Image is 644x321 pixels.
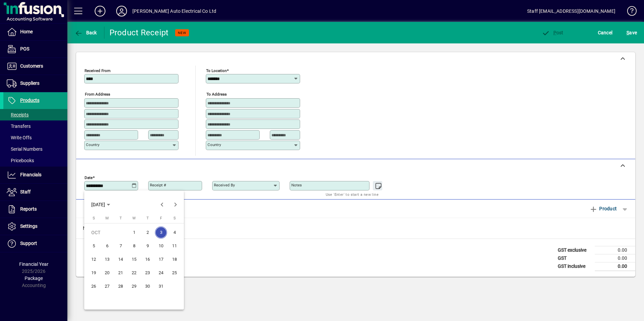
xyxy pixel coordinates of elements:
span: 6 [101,240,113,252]
span: 18 [168,253,181,265]
button: Thu Oct 30 2025 [141,280,154,293]
span: 16 [141,253,154,265]
span: 2 [141,226,154,239]
button: Next month [169,198,182,211]
button: Sun Oct 26 2025 [87,280,100,293]
span: F [160,216,162,220]
span: S [173,216,176,220]
button: Previous month [155,198,169,211]
button: Sat Oct 18 2025 [168,253,181,266]
span: 12 [88,253,100,265]
span: 15 [128,253,140,265]
span: W [132,216,136,220]
span: 25 [168,267,181,279]
span: 29 [128,280,140,292]
button: Tue Oct 07 2025 [114,239,127,253]
button: Tue Oct 21 2025 [114,266,127,280]
span: 11 [168,240,181,252]
span: [DATE] [91,202,105,207]
span: 30 [141,280,154,292]
span: 17 [155,253,167,265]
span: 9 [141,240,154,252]
button: Tue Oct 28 2025 [114,280,127,293]
button: Wed Oct 29 2025 [127,280,141,293]
button: Wed Oct 15 2025 [127,253,141,266]
button: Fri Oct 10 2025 [154,239,168,253]
span: 10 [155,240,167,252]
button: Fri Oct 31 2025 [154,280,168,293]
button: Wed Oct 01 2025 [127,226,141,239]
span: 13 [101,253,113,265]
span: 28 [115,280,127,292]
span: 14 [115,253,127,265]
span: 24 [155,267,167,279]
button: Wed Oct 22 2025 [127,266,141,280]
button: Fri Oct 17 2025 [154,253,168,266]
span: T [120,216,122,220]
span: S [93,216,95,220]
span: T [147,216,149,220]
span: 23 [141,267,154,279]
span: 27 [101,280,113,292]
span: 26 [88,280,100,292]
button: Mon Oct 27 2025 [100,280,114,293]
button: Sat Oct 25 2025 [168,266,181,280]
button: Sun Oct 12 2025 [87,253,100,266]
span: 1 [128,226,140,239]
button: Tue Oct 14 2025 [114,253,127,266]
button: Mon Oct 20 2025 [100,266,114,280]
span: 19 [88,267,100,279]
td: OCT [87,226,127,239]
span: 21 [115,267,127,279]
button: Sat Oct 11 2025 [168,239,181,253]
button: Sun Oct 19 2025 [87,266,100,280]
span: 3 [155,226,167,239]
button: Sat Oct 04 2025 [168,226,181,239]
button: Thu Oct 02 2025 [141,226,154,239]
button: Wed Oct 08 2025 [127,239,141,253]
button: Fri Oct 24 2025 [154,266,168,280]
span: 5 [88,240,100,252]
button: Fri Oct 03 2025 [154,226,168,239]
button: Mon Oct 13 2025 [100,253,114,266]
span: 7 [115,240,127,252]
span: M [105,216,109,220]
button: Choose month and year [89,199,113,211]
span: 20 [101,267,113,279]
span: 22 [128,267,140,279]
button: Mon Oct 06 2025 [100,239,114,253]
button: Thu Oct 23 2025 [141,266,154,280]
span: 8 [128,240,140,252]
button: Thu Oct 09 2025 [141,239,154,253]
span: 4 [168,226,181,239]
button: Sun Oct 05 2025 [87,239,100,253]
button: Thu Oct 16 2025 [141,253,154,266]
span: 31 [155,280,167,292]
